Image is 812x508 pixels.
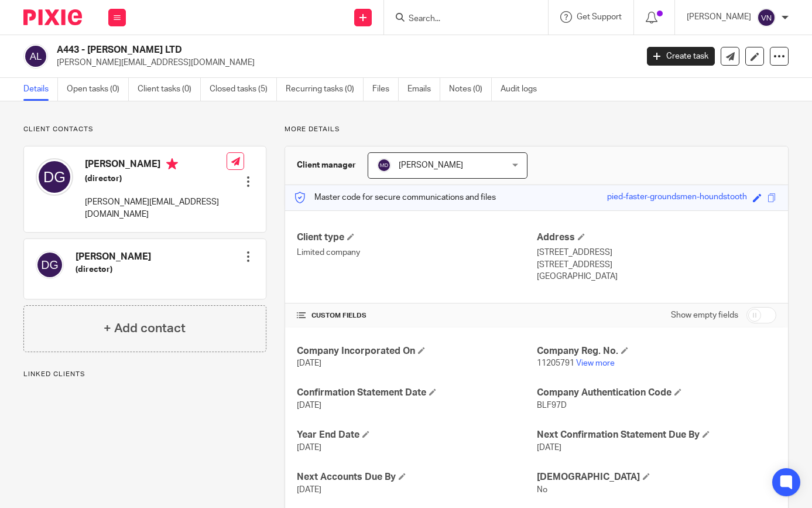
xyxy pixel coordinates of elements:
p: [PERSON_NAME] [687,11,751,23]
span: [DATE] [297,486,321,494]
p: Linked clients [23,370,266,379]
img: svg%3E [23,44,48,69]
img: svg%3E [377,158,391,172]
h4: [PERSON_NAME] [85,158,227,173]
span: [DATE] [297,444,321,452]
a: Files [372,78,399,101]
i: Primary [166,158,178,170]
h4: Confirmation Statement Date [297,387,536,399]
a: Recurring tasks (0) [286,78,364,101]
h4: + Add contact [104,319,186,337]
span: [DATE] [297,359,321,367]
img: Pixie [23,9,82,25]
h4: Next Confirmation Statement Due By [537,429,776,441]
img: svg%3E [36,251,64,279]
p: [STREET_ADDRESS] [537,259,776,271]
img: svg%3E [36,158,73,196]
h4: Next Accounts Due By [297,471,536,483]
p: Limited company [297,247,536,258]
p: Master code for secure communications and files [294,192,496,203]
h4: Company Authentication Code [537,387,776,399]
h5: (director) [76,264,151,275]
a: Create task [647,47,715,66]
span: [DATE] [537,444,561,452]
a: Audit logs [501,78,546,101]
p: More details [285,125,789,134]
span: Get Support [577,13,622,21]
input: Search [407,14,513,25]
a: Details [23,78,58,101]
h2: A443 - [PERSON_NAME] LTD [57,44,515,56]
a: View more [576,359,615,367]
span: BLF97D [537,401,567,410]
span: [DATE] [297,401,321,410]
div: pied-faster-groundsmen-houndstooth [607,191,747,204]
h4: Company Incorporated On [297,345,536,357]
p: [GEOGRAPHIC_DATA] [537,271,776,282]
h4: Client type [297,231,536,244]
h4: [DEMOGRAPHIC_DATA] [537,471,776,483]
h4: Company Reg. No. [537,345,776,357]
span: 11205791 [537,359,574,367]
h4: [PERSON_NAME] [76,251,151,263]
p: Client contacts [23,125,266,134]
a: Client tasks (0) [138,78,201,101]
a: Emails [407,78,440,101]
p: [STREET_ADDRESS] [537,247,776,258]
a: Open tasks (0) [67,78,129,101]
span: No [537,486,547,494]
span: [PERSON_NAME] [399,161,463,169]
h4: Address [537,231,776,244]
h4: Year End Date [297,429,536,441]
label: Show empty fields [671,309,738,321]
img: svg%3E [757,8,776,27]
p: [PERSON_NAME][EMAIL_ADDRESS][DOMAIN_NAME] [85,196,227,220]
h5: (director) [85,173,227,185]
h3: Client manager [297,159,356,171]
a: Notes (0) [449,78,492,101]
h4: CUSTOM FIELDS [297,311,536,321]
a: Closed tasks (5) [210,78,277,101]
p: [PERSON_NAME][EMAIL_ADDRESS][DOMAIN_NAME] [57,57,629,69]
